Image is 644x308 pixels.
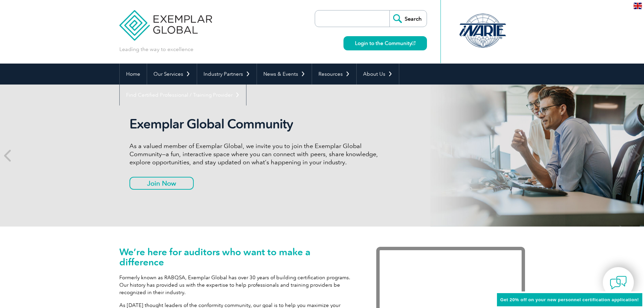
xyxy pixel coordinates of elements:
[129,142,383,166] p: As a valued member of Exemplar Global, we invite you to join the Exemplar Global Community—a fun,...
[129,177,194,190] a: Join Now
[147,64,197,85] a: Our Services
[357,64,399,85] a: About Us
[634,3,642,9] img: en
[129,116,383,132] h2: Exemplar Global Community
[119,274,356,296] p: Formerly known as RABQSA, Exemplar Global has over 30 years of building certification programs. O...
[120,85,246,105] a: Find Certified Professional / Training Provider
[412,41,415,45] img: open_square.png
[389,10,427,27] input: Search
[610,274,627,291] img: contact-chat.png
[119,46,193,53] p: Leading the way to excellence
[343,36,427,50] a: Login to the Community
[500,297,639,302] span: Get 20% off on your new personnel certification application!
[119,247,356,267] h1: We’re here for auditors who want to make a difference
[120,64,147,85] a: Home
[257,64,312,85] a: News & Events
[197,64,257,85] a: Industry Partners
[312,64,356,85] a: Resources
